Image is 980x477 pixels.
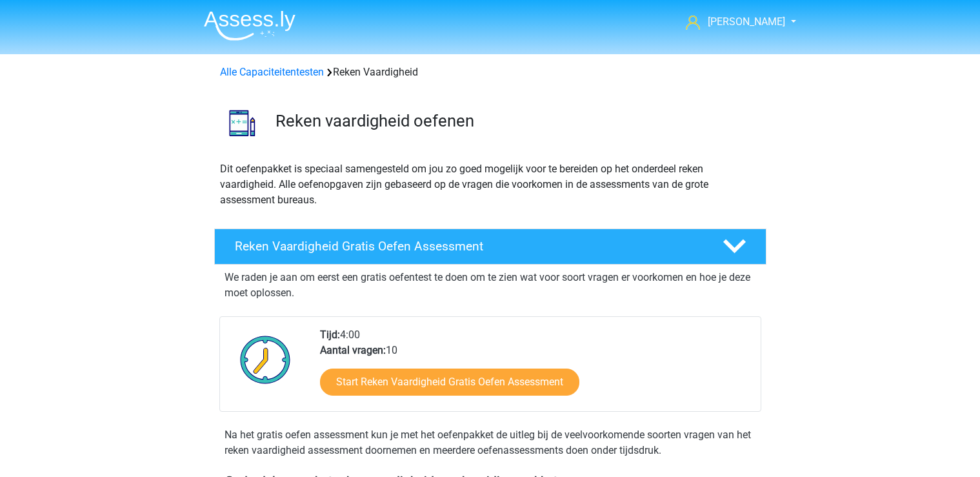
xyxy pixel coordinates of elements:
img: reken vaardigheid [215,96,270,150]
a: [PERSON_NAME] [681,14,786,30]
img: Assessly [204,10,295,41]
span: [PERSON_NAME] [708,15,785,28]
div: Na het gratis oefen assessment kun je met het oefenpakket de uitleg bij de veelvoorkomende soorte... [219,427,761,458]
h4: Reken Vaardigheid Gratis Oefen Assessment [235,239,702,254]
p: We raden je aan om eerst een gratis oefentest te doen om te zien wat voor soort vragen er voorkom... [225,270,756,301]
div: 4:00 10 [310,327,760,411]
b: Aantal vragen: [320,344,386,356]
b: Tijd: [320,329,340,341]
a: Start Reken Vaardigheid Gratis Oefen Assessment [320,369,579,396]
img: Klok [233,327,298,392]
a: Reken Vaardigheid Gratis Oefen Assessment [209,228,772,265]
p: Dit oefenpakket is speciaal samengesteld om jou zo goed mogelijk voor te bereiden op het onderdee... [220,161,761,208]
a: Alle Capaciteitentesten [220,66,324,78]
div: Reken Vaardigheid [215,65,766,80]
h3: Reken vaardigheid oefenen [275,111,756,131]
